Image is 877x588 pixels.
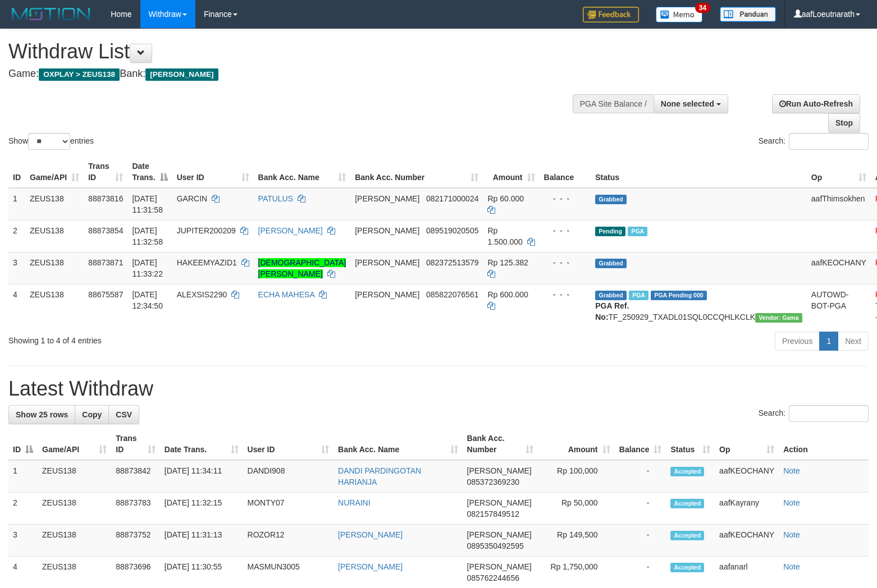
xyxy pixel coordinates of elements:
[715,493,779,525] td: aafKayrany
[108,405,139,424] a: CSV
[467,573,519,582] span: Copy 085762244656 to clipboard
[38,428,111,460] th: Game/API: activate to sort column ascending
[160,460,243,493] td: [DATE] 11:34:11
[467,541,524,550] span: Copy 0895350492595 to clipboard
[487,290,528,299] span: Rp 600.000
[25,188,84,220] td: ZEUS138
[177,226,236,235] span: JUPITER200209
[8,188,25,220] td: 1
[615,493,666,525] td: -
[8,220,25,252] td: 2
[544,257,587,268] div: - - -
[132,258,163,278] span: [DATE] 11:33:22
[487,258,528,267] span: Rp 125.382
[426,290,478,299] span: Copy 085822076561 to clipboard
[75,405,109,424] a: Copy
[651,291,707,300] span: PGA Pending
[258,290,314,299] a: ECHA MAHESA
[111,493,159,525] td: 88873783
[426,258,478,267] span: Copy 082372513579 to clipboard
[670,499,704,508] span: Accepted
[595,195,627,204] span: Grabbed
[483,156,539,188] th: Amount: activate to sort column ascending
[243,493,334,525] td: MONTY07
[88,290,123,299] span: 88675587
[132,226,163,246] span: [DATE] 11:32:58
[25,156,84,188] th: Game/API: activate to sort column ascending
[8,156,25,188] th: ID
[8,493,38,525] td: 2
[615,525,666,557] td: -
[338,466,421,486] a: DANDI PARDINGOTAN HARIANJA
[84,156,127,188] th: Trans ID: activate to sort column ascending
[8,378,869,400] h1: Latest Withdraw
[467,530,532,539] span: [PERSON_NAME]
[666,428,715,460] th: Status: activate to sort column ascending
[350,156,483,188] th: Bank Acc. Number: activate to sort column ascending
[426,194,478,203] span: Copy 082171000024 to clipboard
[8,405,75,424] a: Show 25 rows
[111,525,159,557] td: 88873752
[25,220,84,252] td: ZEUS138
[538,525,614,557] td: Rp 149,500
[38,525,111,557] td: ZEUS138
[160,428,243,460] th: Date Trans.: activate to sort column ascending
[544,289,587,300] div: - - -
[789,405,869,422] input: Search:
[39,68,120,81] span: OXPLAY > ZEUS138
[807,252,871,284] td: aafKEOCHANY
[338,562,403,571] a: [PERSON_NAME]
[111,460,159,493] td: 88873842
[656,7,703,22] img: Button%20Memo.svg
[116,410,132,419] span: CSV
[695,3,710,13] span: 34
[755,313,802,323] span: Vendor URL: https://trx31.1velocity.biz
[8,428,38,460] th: ID: activate to sort column descending
[160,525,243,557] td: [DATE] 11:31:13
[783,466,800,475] a: Note
[132,194,163,214] span: [DATE] 11:31:58
[16,410,68,419] span: Show 25 rows
[38,493,111,525] td: ZEUS138
[111,428,159,460] th: Trans ID: activate to sort column ascending
[759,405,869,422] label: Search:
[463,428,538,460] th: Bank Acc. Number: activate to sort column ascending
[338,530,403,539] a: [PERSON_NAME]
[355,258,419,267] span: [PERSON_NAME]
[772,94,860,113] a: Run Auto-Refresh
[807,156,871,188] th: Op: activate to sort column ascending
[88,258,123,267] span: 88873871
[254,156,351,188] th: Bank Acc. Name: activate to sort column ascending
[243,525,334,557] td: ROZOR12
[819,332,838,351] a: 1
[355,226,419,235] span: [PERSON_NAME]
[334,428,462,460] th: Bank Acc. Name: activate to sort column ascending
[720,7,776,22] img: panduan.png
[160,493,243,525] td: [DATE] 11:32:15
[544,193,587,204] div: - - -
[628,227,647,236] span: Marked by aafanarl
[775,332,820,351] a: Previous
[467,562,532,571] span: [PERSON_NAME]
[8,6,94,22] img: MOTION_logo.png
[258,258,346,278] a: [DEMOGRAPHIC_DATA][PERSON_NAME]
[426,226,478,235] span: Copy 089519020505 to clipboard
[779,428,869,460] th: Action
[467,466,532,475] span: [PERSON_NAME]
[8,252,25,284] td: 3
[573,94,654,113] div: PGA Site Balance /
[467,509,519,518] span: Copy 082157849512 to clipboard
[538,493,614,525] td: Rp 50,000
[715,525,779,557] td: aafKEOCHANY
[8,284,25,327] td: 4
[25,252,84,284] td: ZEUS138
[595,259,627,268] span: Grabbed
[127,156,172,188] th: Date Trans.: activate to sort column descending
[467,477,519,486] span: Copy 085372369230 to clipboard
[789,133,869,150] input: Search:
[838,332,869,351] a: Next
[243,460,334,493] td: DANDI908
[38,460,111,493] td: ZEUS138
[591,284,807,327] td: TF_250929_TXADL01SQL0CCQHLKCLK
[88,194,123,203] span: 88873816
